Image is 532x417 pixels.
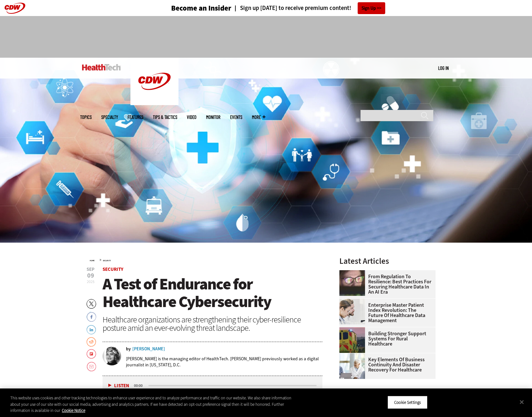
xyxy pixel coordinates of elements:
[206,115,220,120] a: MonITor
[87,279,95,284] span: 2025
[108,383,129,388] button: Listen
[387,396,428,409] button: Cookie Settings
[339,270,368,275] a: woman wearing glasses looking at healthcare data on screen
[339,327,368,332] a: ambulance driving down country road at sunset
[90,259,95,262] a: Home
[126,356,322,368] p: [PERSON_NAME] is the managing editor of HealthTech. [PERSON_NAME] previously worked as a digital ...
[101,115,118,120] span: Specialty
[339,270,365,296] img: woman wearing glasses looking at healthcare data on screen
[339,299,365,324] img: medical researchers look at data on desktop monitor
[339,357,432,372] a: Key Elements of Business Continuity and Disaster Recovery for Healthcare
[87,272,95,279] span: 09
[147,4,231,12] a: Become an Insider
[10,395,293,414] div: This website uses cookies and other tracking technologies to enhance user experience and to analy...
[339,327,365,353] img: ambulance driving down country road at sunset
[132,347,165,351] a: [PERSON_NAME]
[153,115,177,120] a: Tips & Tactics
[62,408,85,413] a: More information about your privacy
[339,299,368,304] a: medical researchers look at data on desktop monitor
[82,64,121,71] img: Home
[339,257,436,265] h3: Latest Articles
[103,376,322,395] div: media player
[103,273,271,312] span: A Test of Endurance for Healthcare Cybersecurity
[339,353,365,379] img: incident response team discusses around a table
[90,257,322,262] div: »
[339,274,432,295] a: From Regulation to Resilience: Best Practices for Securing Healthcare Data in an AI Era
[438,65,449,71] div: User menu
[171,4,231,12] h3: Become an Insider
[130,100,179,107] a: CDW
[133,383,147,388] div: duration
[230,115,242,120] a: Events
[187,115,196,120] a: Video
[515,395,529,409] button: Close
[103,259,111,262] a: Security
[103,347,121,365] img: Teta-Alim
[103,315,322,332] div: Healthcare organizations are strengthening their cyber-resilience posture amid an ever-evolving t...
[358,2,385,14] a: Sign Up
[126,347,131,351] span: by
[252,115,265,120] span: More
[339,303,432,323] a: Enterprise Master Patient Index Revolution: The Future of Healthcare Data Management
[149,22,383,51] iframe: advertisement
[438,65,449,71] a: Log in
[339,331,432,346] a: Building Stronger Support Systems for Rural Healthcare
[87,267,95,272] span: Sep
[128,115,143,120] a: Features
[231,5,351,11] a: Sign up [DATE] to receive premium content!
[103,266,123,272] a: Security
[80,115,92,120] span: Topics
[130,58,179,105] img: Home
[339,353,368,358] a: incident response team discusses around a table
